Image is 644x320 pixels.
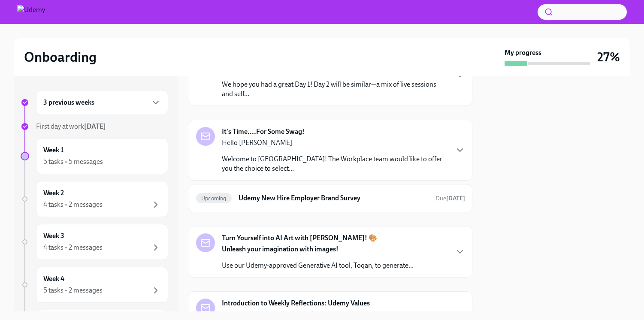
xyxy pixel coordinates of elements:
h6: Week 2 [43,188,64,198]
div: 4 tasks • 2 messages [43,200,103,209]
p: We hope you had a great Day 1! Day 2 will be similar—a mix of live sessions and self... [222,80,448,99]
strong: [DATE] [446,195,465,202]
p: Welcome to [GEOGRAPHIC_DATA]! The Workplace team would like to offer you the choice to select... [222,154,448,173]
h2: Onboarding [24,48,97,66]
span: August 16th, 2025 10:00 [435,194,465,202]
h6: Week 3 [43,231,64,241]
a: UpcomingUdemy New Hire Employer Brand SurveyDue[DATE] [196,191,465,205]
img: Udemy [17,5,45,19]
a: First day at work[DATE] [21,122,168,131]
h6: 3 previous weeks [43,98,94,107]
strong: Unleash your imagination with images! [222,245,339,253]
strong: My progress [505,48,541,57]
div: 5 tasks • 5 messages [43,157,103,166]
span: Upcoming [196,195,232,202]
a: Week 15 tasks • 5 messages [21,138,168,174]
div: 4 tasks • 2 messages [43,243,103,252]
h3: 27% [597,49,620,65]
a: Week 24 tasks • 2 messages [21,181,168,217]
span: First day at work [36,122,106,130]
a: Week 45 tasks • 2 messages [21,267,168,303]
p: Use our Udemy-approved Generative AI tool, Toqan, to generate... [222,261,414,270]
strong: It's Time....For Some Swag! [222,127,305,136]
a: Week 34 tasks • 2 messages [21,224,168,260]
div: 3 previous weeks [36,90,168,115]
p: Hello [PERSON_NAME] [222,138,448,148]
h6: Udemy New Hire Employer Brand Survey [239,193,429,203]
strong: [DATE] [84,122,106,130]
strong: Introduction to Weekly Reflections: Udemy Values [222,299,370,308]
span: Due [435,195,465,202]
strong: Turn Yourself into AI Art with [PERSON_NAME]! 🎨 [222,233,377,243]
h6: Week 4 [43,274,64,284]
div: 5 tasks • 2 messages [43,286,103,295]
h6: Week 1 [43,145,63,155]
